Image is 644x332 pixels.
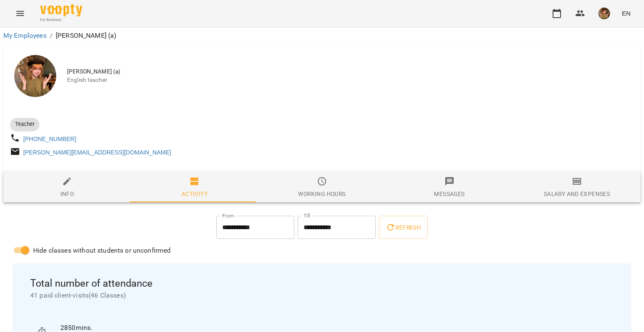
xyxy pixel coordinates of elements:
[56,31,117,41] p: [PERSON_NAME] (а)
[23,149,171,156] a: [PERSON_NAME][EMAIL_ADDRESS][DOMAIN_NAME]
[379,216,428,239] button: Refresh
[3,31,47,39] a: My Employees
[67,76,634,84] span: English teacher
[544,189,610,199] div: Salary and Expenses
[298,189,345,199] div: Working hours
[50,31,52,41] li: /
[60,189,74,199] div: Info
[182,189,208,199] div: Activity
[618,5,634,21] button: EN
[30,290,614,301] span: 41 paid client-visits ( 46 Classes )
[67,68,634,76] span: [PERSON_NAME] (а)
[622,9,631,18] span: EN
[33,246,171,256] span: Hide classes without students or unconfirmed
[10,3,30,24] button: Menu
[3,31,641,41] nav: breadcrumb
[598,8,610,19] img: 166010c4e833d35833869840c76da126.jpeg
[10,120,39,128] span: Teacher
[14,55,56,97] img: Горошинська Олександра (а)
[40,4,82,16] img: Voopty Logo
[40,17,82,23] span: For Business
[386,222,421,233] span: Refresh
[434,189,465,199] div: Messages
[30,277,614,290] span: Total number of attendance
[23,136,76,142] a: [PHONE_NUMBER]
